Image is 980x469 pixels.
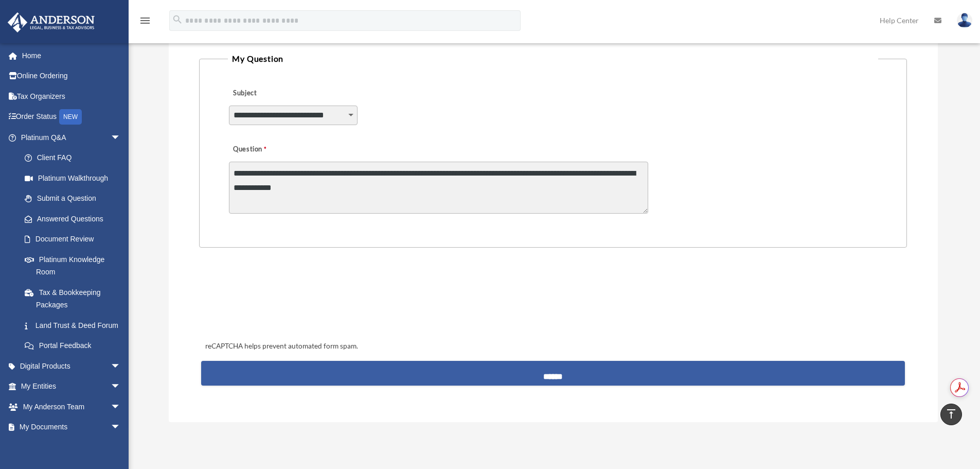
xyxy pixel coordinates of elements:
a: Document Review [14,229,136,250]
legend: My Question [228,51,878,66]
span: arrow_drop_down [111,396,131,418]
a: My Entitiesarrow_drop_down [7,376,136,397]
a: Digital Productsarrow_drop_down [7,356,136,376]
img: Anderson Advisors Platinum Portal [5,12,98,32]
a: vertical_align_top [940,404,962,425]
a: Submit a Question [14,188,131,209]
a: Platinum Q&Aarrow_drop_down [7,127,136,148]
a: My Documentsarrow_drop_down [7,417,136,438]
a: Client FAQ [14,148,136,168]
span: arrow_drop_down [111,356,131,377]
i: search [172,14,183,25]
a: Tax & Bookkeeping Packages [14,282,136,315]
div: reCAPTCHA helps prevent automated form spam. [201,340,904,353]
a: Online Ordering [7,66,136,86]
img: User Pic [957,13,972,28]
i: vertical_align_top [945,408,957,420]
label: Question [229,143,309,157]
a: Answered Questions [14,209,136,229]
span: arrow_drop_down [111,376,131,397]
a: Land Trust & Deed Forum [14,315,136,336]
a: Platinum Knowledge Room [14,249,136,282]
div: NEW [59,109,82,125]
a: Tax Organizers [7,86,136,107]
iframe: reCAPTCHA [202,280,359,320]
i: menu [139,14,151,27]
a: My Anderson Teamarrow_drop_down [7,396,136,417]
span: arrow_drop_down [111,127,131,148]
label: Subject [229,86,327,101]
a: Home [7,45,136,66]
a: Platinum Walkthrough [14,168,136,188]
span: arrow_drop_down [111,417,131,438]
a: Order StatusNEW [7,107,136,128]
a: menu [139,18,151,27]
a: Portal Feedback [14,336,136,356]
